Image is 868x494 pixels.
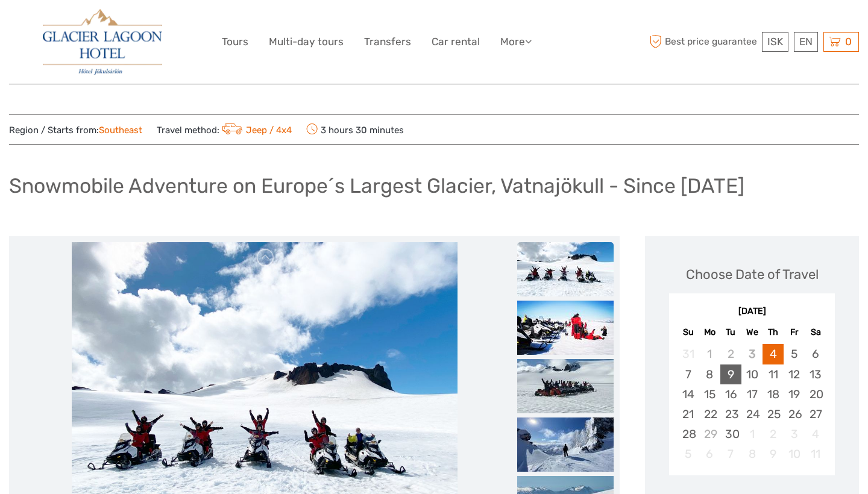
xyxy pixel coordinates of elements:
div: Not available Wednesday, October 1st, 2025 [741,424,763,444]
img: dc8bc88d1655458d9402a9b2d128e7fb_slider_thumbnail.jpeg [517,417,614,472]
div: Choose Thursday, September 25th, 2025 [763,404,784,424]
div: Mo [699,324,720,340]
div: Choose Tuesday, September 23rd, 2025 [720,404,741,424]
div: Choose Tuesday, September 9th, 2025 [720,364,741,384]
div: Not available Friday, October 3rd, 2025 [784,424,805,444]
div: Not available Saturday, October 11th, 2025 [805,444,826,464]
div: month 2025-09 [673,344,831,464]
div: Not available Tuesday, October 7th, 2025 [720,444,741,464]
div: Choose Thursday, September 18th, 2025 [763,384,784,404]
a: Car rental [432,33,480,51]
button: Open LiveChat chat widget [139,19,153,33]
span: 3 hours 30 minutes [306,121,404,138]
div: Not available Sunday, October 5th, 2025 [678,444,699,464]
span: Region / Starts from: [9,124,142,137]
a: Tours [222,33,248,51]
div: Not available Monday, October 6th, 2025 [699,444,720,464]
div: Choose Saturday, September 6th, 2025 [805,344,826,364]
div: Choose Sunday, September 14th, 2025 [678,384,699,404]
div: We [741,324,763,340]
a: Multi-day tours [269,33,344,51]
a: Jeep / 4x4 [219,125,292,136]
div: Choose Saturday, September 27th, 2025 [805,404,826,424]
span: Travel method: [157,121,292,138]
div: Not available Wednesday, October 8th, 2025 [741,444,763,464]
div: Not available Saturday, October 4th, 2025 [805,424,826,444]
img: 2790-86ba44ba-e5e5-4a53-8ab7-28051417b7bc_logo_big.jpg [43,9,162,75]
div: Fr [784,324,805,340]
div: Choose Friday, September 19th, 2025 [784,384,805,404]
div: Th [763,324,784,340]
div: [DATE] [669,305,835,318]
div: Choose Thursday, September 4th, 2025 [763,344,784,364]
div: EN [794,32,818,52]
div: Not available Wednesday, September 3rd, 2025 [741,344,763,364]
div: Not available Monday, September 29th, 2025 [699,424,720,444]
h1: Snowmobile Adventure on Europe´s Largest Glacier, Vatnajökull - Since [DATE] [9,174,744,198]
span: ISK [767,36,783,48]
div: Su [678,324,699,340]
div: Choose Monday, September 15th, 2025 [699,384,720,404]
a: More [500,33,532,51]
div: Choose Thursday, September 11th, 2025 [763,364,784,384]
div: Choose Saturday, September 20th, 2025 [805,384,826,404]
div: Not available Thursday, October 2nd, 2025 [763,424,784,444]
div: Sa [805,324,826,340]
div: Not available Thursday, October 9th, 2025 [763,444,784,464]
div: Choose Friday, September 26th, 2025 [784,404,805,424]
div: Choose Sunday, September 28th, 2025 [678,424,699,444]
div: Choose Wednesday, September 24th, 2025 [741,404,763,424]
span: 0 [843,36,854,48]
div: Choose Tuesday, September 16th, 2025 [720,384,741,404]
div: Not available Tuesday, September 2nd, 2025 [720,344,741,364]
div: Choose Date of Travel [686,265,819,284]
div: Choose Friday, September 5th, 2025 [784,344,805,364]
a: Southeast [99,125,142,136]
div: Choose Friday, September 12th, 2025 [784,364,805,384]
div: Choose Monday, September 8th, 2025 [699,364,720,384]
a: Transfers [364,33,411,51]
div: Tu [720,324,741,340]
img: c9f544170871441d826723f40e8b3993_slider_thumbnail.jpeg [517,242,614,296]
div: Choose Sunday, September 21st, 2025 [678,404,699,424]
div: Choose Tuesday, September 30th, 2025 [720,424,741,444]
div: Choose Wednesday, September 17th, 2025 [741,384,763,404]
div: Not available Friday, October 10th, 2025 [784,444,805,464]
div: Choose Saturday, September 13th, 2025 [805,364,826,384]
span: Best price guarantee [647,32,759,52]
div: Not available Sunday, August 31st, 2025 [678,344,699,364]
div: Choose Wednesday, September 10th, 2025 [741,364,763,384]
p: We're away right now. Please check back later! [17,21,136,31]
div: Choose Monday, September 22nd, 2025 [699,404,720,424]
img: f072a4f390484e8bb367352510a39a03_slider_thumbnail.jpeg [517,359,614,413]
div: Choose Sunday, September 7th, 2025 [678,364,699,384]
img: fbe08cff081f4841bd6eaf83d5ff0711_slider_thumbnail.jpeg [517,301,614,355]
div: Not available Monday, September 1st, 2025 [699,344,720,364]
